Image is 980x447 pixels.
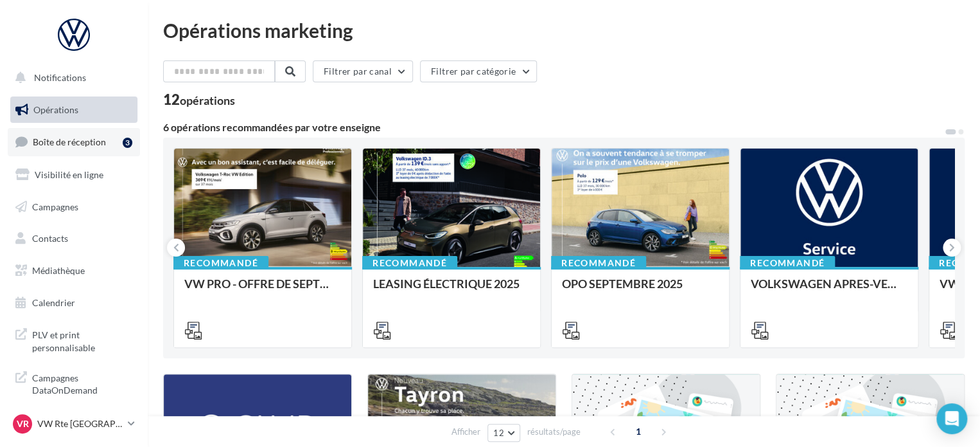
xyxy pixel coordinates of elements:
[451,426,480,438] span: Afficher
[313,60,413,82] button: Filtrer par canal
[35,169,103,180] span: Visibilité en ligne
[628,421,649,442] span: 1
[184,277,341,303] div: VW PRO - OFFRE DE SEPTEMBRE 25
[740,256,835,270] div: Recommandé
[8,161,140,188] a: Visibilité en ligne
[173,256,268,270] div: Recommandé
[10,412,137,436] a: VR VW Rte [GEOGRAPHIC_DATA]
[33,104,78,115] span: Opérations
[936,403,967,434] div: Open Intercom Messenger
[8,128,140,156] a: Boîte de réception3
[562,277,719,303] div: OPO SEPTEMBRE 2025
[493,428,504,438] span: 12
[362,256,457,270] div: Recommandé
[32,369,132,397] span: Campagnes DataOnDemand
[37,417,123,430] p: VW Rte [GEOGRAPHIC_DATA]
[8,289,140,316] a: Calendrier
[487,424,520,442] button: 12
[32,297,75,308] span: Calendrier
[8,225,140,252] a: Contacts
[17,417,29,430] span: VR
[8,257,140,284] a: Médiathèque
[163,21,965,40] div: Opérations marketing
[163,93,235,107] div: 12
[32,326,132,354] span: PLV et print personnalisable
[8,321,140,359] a: PLV et print personnalisable
[34,72,86,83] span: Notifications
[8,194,140,221] a: Campagnes
[373,277,530,303] div: LEASING ÉLECTRIQUE 2025
[32,233,68,244] span: Contacts
[527,426,581,438] span: résultats/page
[180,95,235,106] div: opérations
[163,122,944,132] div: 6 opérations recommandées par votre enseigne
[751,277,907,303] div: VOLKSWAGEN APRES-VENTE
[420,60,537,82] button: Filtrer par catégorie
[8,64,135,91] button: Notifications
[32,201,78,212] span: Campagnes
[8,364,140,402] a: Campagnes DataOnDemand
[33,136,106,147] span: Boîte de réception
[123,138,132,148] div: 3
[551,256,646,270] div: Recommandé
[32,265,85,276] span: Médiathèque
[8,96,140,123] a: Opérations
